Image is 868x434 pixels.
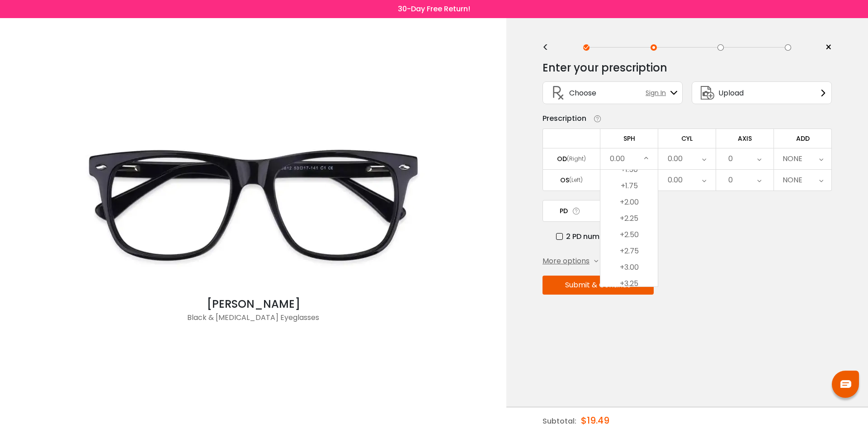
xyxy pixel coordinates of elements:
li: +1.50 [600,162,658,178]
li: +1.75 [600,178,658,194]
div: Black & [MEDICAL_DATA] Eyeglasses [72,312,434,330]
li: +2.25 [600,210,658,227]
li: +2.75 [600,243,658,259]
div: 0.00 [668,150,683,168]
div: OD [557,155,567,163]
span: More options [542,256,590,267]
span: × [825,41,832,54]
div: $19.49 [581,407,609,434]
span: Sign In [646,88,670,98]
div: < [542,44,556,51]
div: (Right) [567,155,586,163]
div: 0.00 [610,150,625,168]
li: +3.25 [600,276,658,292]
div: [PERSON_NAME] [72,296,434,312]
div: Prescription [542,113,586,124]
div: NONE [783,150,802,168]
button: Submit & Continue [542,276,654,295]
td: CYL [658,129,716,148]
td: PD [542,200,600,222]
td: AXIS [716,129,774,148]
div: 0 [728,171,733,189]
div: (Left) [569,176,583,184]
div: 0.00 [668,171,683,189]
img: chat [840,380,851,388]
div: 0 [728,150,733,168]
div: NONE [783,171,802,189]
a: × [818,41,832,54]
div: Enter your prescription [542,59,667,77]
td: SPH [600,129,658,148]
span: Choose [569,87,596,99]
li: +2.00 [600,194,658,210]
span: Upload [718,87,744,99]
img: Black Montalvo - Acetate Eyeglasses [72,115,434,296]
li: +2.50 [600,227,658,243]
label: 2 PD numbers [556,231,616,242]
li: +3.00 [600,259,658,276]
td: ADD [774,129,832,148]
div: OS [560,176,569,184]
